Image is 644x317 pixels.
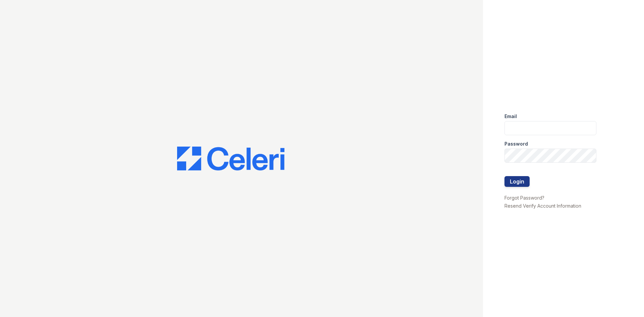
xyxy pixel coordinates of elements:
[504,176,530,187] button: Login
[504,195,544,201] a: Forgot Password?
[504,141,528,147] label: Password
[504,113,517,120] label: Email
[177,147,284,171] img: CE_Logo_Blue-a8612792a0a2168367f1c8372b55b34899dd931a85d93a1a3d3e32e68fde9ad4.png
[504,203,581,209] a: Resend Verify Account Information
